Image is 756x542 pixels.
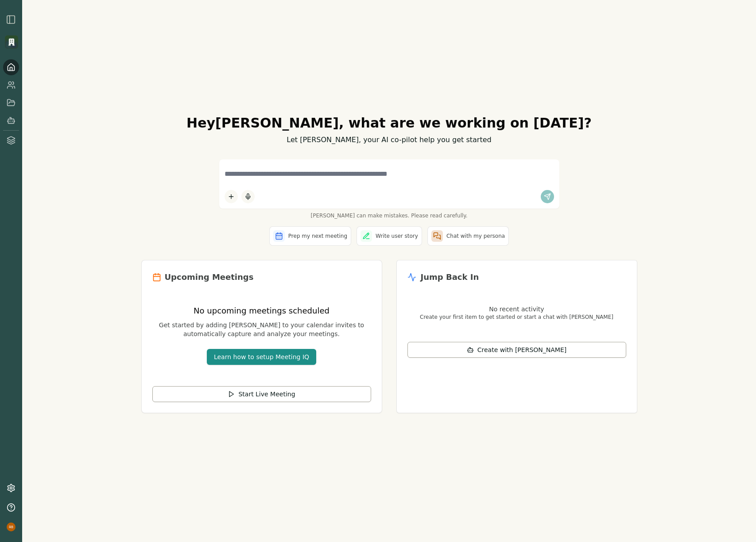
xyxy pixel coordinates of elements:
button: Start dictation [241,190,255,203]
span: Write user story [376,232,418,240]
p: No recent activity [407,305,626,314]
img: profile [7,523,16,531]
button: Help [3,499,19,515]
button: Chat with my persona [427,226,509,246]
h3: No upcoming meetings scheduled [152,305,371,317]
h2: Jump Back In [421,271,479,283]
button: Write user story [357,226,422,246]
span: Prep my next meeting [288,232,347,240]
span: [PERSON_NAME] can make mistakes. Please read carefully. [219,212,559,219]
p: Let [PERSON_NAME], your AI co-pilot help you get started [141,135,637,145]
button: Add content to chat [225,190,238,203]
span: Create with [PERSON_NAME] [477,345,566,354]
button: Send message [541,190,554,203]
p: Create your first item to get started or start a chat with [PERSON_NAME] [407,314,626,321]
h2: Upcoming Meetings [165,271,254,283]
button: Start Live Meeting [152,386,371,402]
img: sidebar [6,14,16,25]
button: Learn how to setup Meeting IQ [207,349,316,365]
button: Prep my next meeting [269,226,351,246]
span: Chat with my persona [446,232,505,240]
span: Start Live Meeting [238,390,295,399]
p: Get started by adding [PERSON_NAME] to your calendar invites to automatically capture and analyze... [152,321,371,338]
button: Create with [PERSON_NAME] [407,342,626,358]
img: Organization logo [5,35,18,49]
h1: Hey [PERSON_NAME] , what are we working on [DATE]? [141,115,637,131]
